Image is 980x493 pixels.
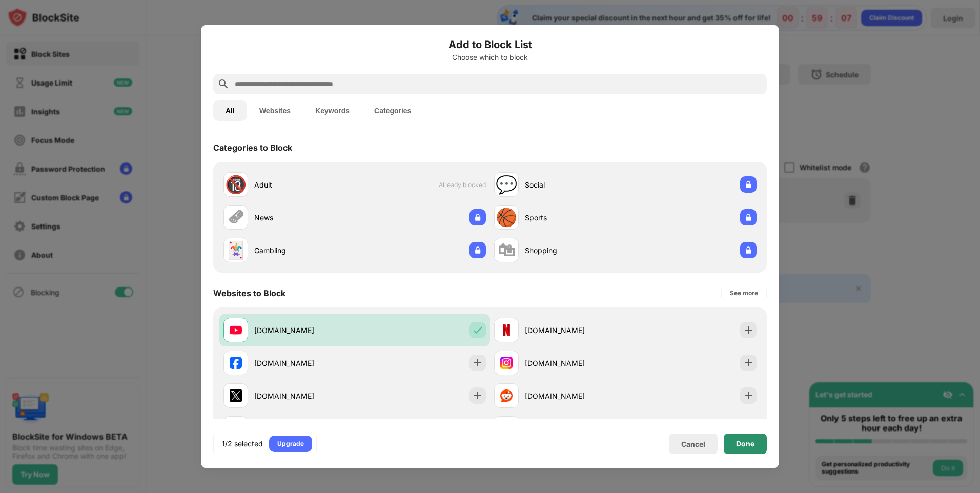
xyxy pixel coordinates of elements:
[498,240,515,261] div: 🛍
[500,324,513,336] img: favicons
[230,324,242,336] img: favicons
[230,389,242,402] img: favicons
[496,174,517,195] div: 💬
[525,325,625,336] div: [DOMAIN_NAME]
[230,357,242,369] img: favicons
[254,391,355,401] div: [DOMAIN_NAME]
[681,440,705,448] div: Cancel
[247,100,303,121] button: Websites
[303,100,362,121] button: Keywords
[213,53,767,61] div: Choose which to block
[225,240,247,261] div: 🃏
[439,181,486,189] span: Already blocked
[254,245,355,256] div: Gambling
[362,100,423,121] button: Categories
[525,391,625,401] div: [DOMAIN_NAME]
[222,439,263,449] div: 1/2 selected
[525,245,625,256] div: Shopping
[525,179,625,190] div: Social
[736,440,754,448] div: Done
[500,357,513,369] img: favicons
[730,288,758,298] div: See more
[213,142,292,153] div: Categories to Block
[525,212,625,223] div: Sports
[227,207,244,228] div: 🗞
[254,179,355,190] div: Adult
[525,358,625,368] div: [DOMAIN_NAME]
[496,207,517,228] div: 🏀
[213,100,247,121] button: All
[254,325,355,336] div: [DOMAIN_NAME]
[213,37,767,52] h6: Add to Block List
[217,78,230,90] img: search.svg
[254,358,355,368] div: [DOMAIN_NAME]
[500,389,513,402] img: favicons
[254,212,355,223] div: News
[225,174,247,195] div: 🔞
[213,288,285,298] div: Websites to Block
[277,439,304,449] div: Upgrade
